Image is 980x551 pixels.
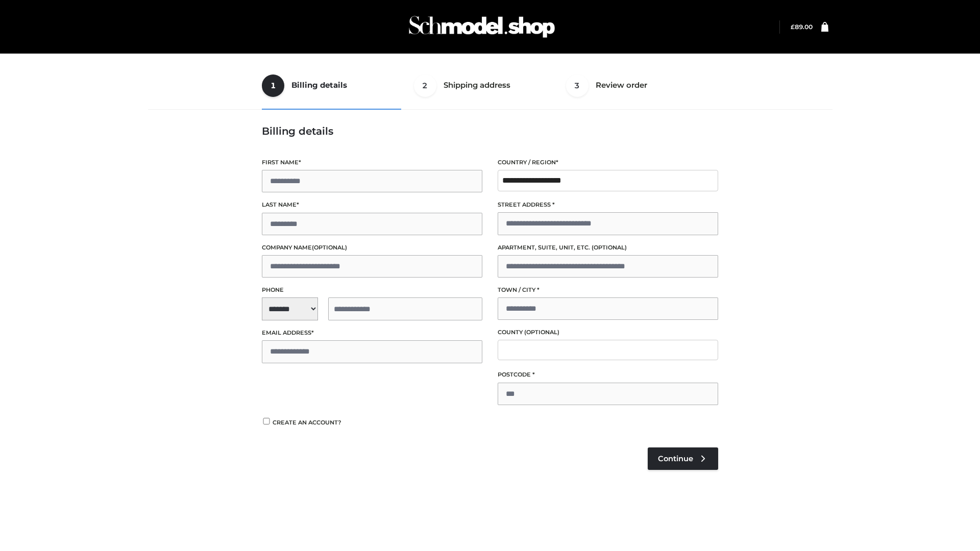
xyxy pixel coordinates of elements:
[405,7,558,47] img: Schmodel Admin 964
[262,243,482,253] label: Company name
[262,125,718,137] h3: Billing details
[498,243,718,253] label: Apartment, suite, unit, etc.
[262,200,482,210] label: Last name
[262,418,271,424] input: Create an account?
[312,244,347,251] span: (optional)
[498,285,718,295] label: Town / City
[262,158,482,167] label: First name
[791,23,813,31] a: £89.00
[592,244,627,251] span: (optional)
[262,285,482,295] label: Phone
[658,454,693,463] span: Continue
[648,447,718,470] a: Continue
[498,370,718,380] label: Postcode
[498,200,718,210] label: Street address
[273,419,341,426] span: Create an account?
[791,23,795,31] span: £
[262,328,482,338] label: Email address
[498,158,718,167] label: Country / Region
[498,328,718,337] label: County
[791,23,813,31] bdi: 89.00
[524,329,559,336] span: (optional)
